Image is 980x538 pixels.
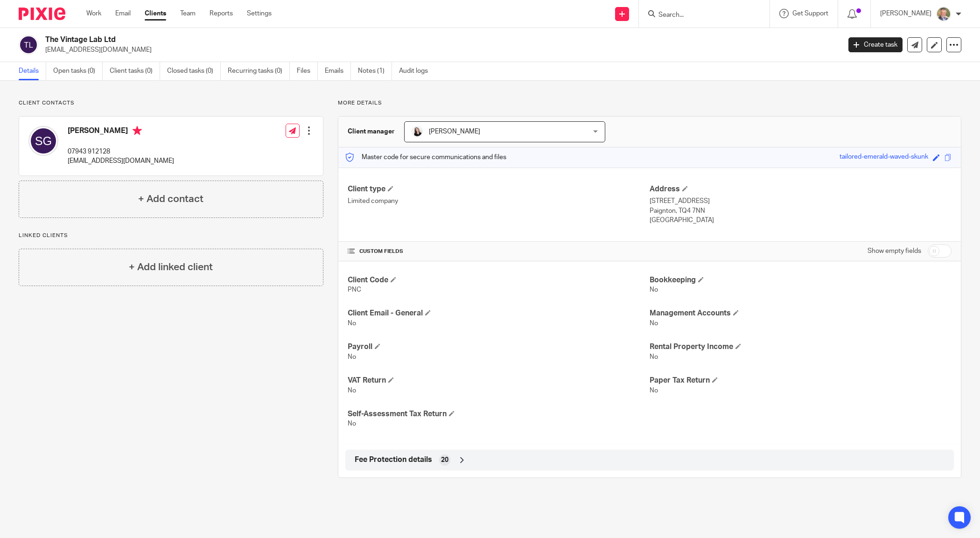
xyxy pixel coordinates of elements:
[880,9,931,18] p: [PERSON_NAME]
[650,354,658,360] span: No
[348,354,356,360] span: No
[650,376,952,385] h4: Paper Tax Return
[297,62,318,80] a: Files
[345,153,506,162] p: Master code for secure communications and files
[110,62,160,80] a: Client tasks (0)
[53,62,103,80] a: Open tasks (0)
[180,9,196,18] a: Team
[348,308,650,318] h4: Client Email - General
[868,246,921,256] label: Show empty fields
[348,387,356,394] span: No
[228,62,290,80] a: Recurring tasks (0)
[86,9,101,18] a: Work
[348,320,356,327] span: No
[210,9,233,18] a: Reports
[348,342,650,352] h4: Payroll
[650,196,952,206] p: [STREET_ADDRESS]
[129,260,213,274] h4: + Add linked client
[429,128,480,135] span: [PERSON_NAME]
[355,455,432,465] span: Fee Protection details
[19,99,323,107] p: Client contacts
[45,35,677,45] h2: The Vintage Lab Ltd
[348,409,650,419] h4: Self-Assessment Tax Return
[936,7,951,21] img: High%20Res%20Andrew%20Price%20Accountants_Poppy%20Jakes%20photography-1109.jpg
[650,286,658,293] span: No
[650,342,952,352] h4: Rental Property Income
[68,126,174,138] h4: [PERSON_NAME]
[412,126,423,137] img: HR%20Andrew%20Price_Molly_Poppy%20Jakes%20Photography-7.jpg
[19,35,38,55] img: svg%3E
[650,184,952,194] h4: Address
[650,308,952,318] h4: Management Accounts
[348,127,395,136] h3: Client manager
[145,9,166,18] a: Clients
[338,99,961,107] p: More details
[792,10,828,17] span: Get Support
[45,45,834,55] p: [EMAIL_ADDRESS][DOMAIN_NAME]
[399,62,435,80] a: Audit logs
[19,232,323,239] p: Linked clients
[650,320,658,327] span: No
[68,147,174,156] p: 07943 912128
[28,126,58,156] img: svg%3E
[650,275,952,285] h4: Bookkeeping
[247,9,272,18] a: Settings
[348,248,650,255] h4: CUSTOM FIELDS
[348,184,650,194] h4: Client type
[19,7,65,20] img: Pixie
[358,62,392,80] a: Notes (1)
[138,192,203,206] h4: + Add contact
[848,37,903,52] a: Create task
[167,62,221,80] a: Closed tasks (0)
[650,216,952,225] p: [GEOGRAPHIC_DATA]
[19,62,46,80] a: Details
[650,387,658,394] span: No
[348,275,650,285] h4: Client Code
[650,206,952,216] p: Paignton, TQ4 7NN
[68,156,174,166] p: [EMAIL_ADDRESS][DOMAIN_NAME]
[348,420,356,427] span: No
[115,9,131,18] a: Email
[658,11,742,20] input: Search
[348,196,650,206] p: Limited company
[325,62,351,80] a: Emails
[840,152,928,163] div: tailored-emerald-waved-skunk
[348,376,650,385] h4: VAT Return
[348,286,361,293] span: PNC
[441,455,448,465] span: 20
[133,126,142,135] i: Primary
